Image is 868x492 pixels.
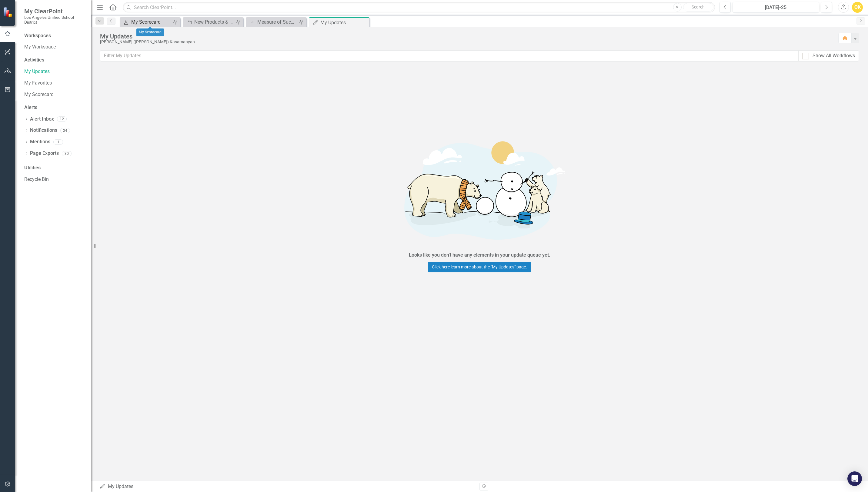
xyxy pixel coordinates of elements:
button: OK [852,2,863,13]
div: 1 [53,139,63,145]
div: 12 [57,117,67,122]
input: Search ClearPoint... [123,2,715,13]
button: Search [683,3,713,12]
small: Los Angeles Unified School District [24,15,85,25]
div: Measure of Success - Scorecard Report [257,18,297,26]
a: My Favorites [24,80,85,87]
a: Mentions [30,138,50,145]
div: [PERSON_NAME] ([PERSON_NAME]) Kasamanyan [100,40,832,44]
a: My Updates [24,68,85,75]
a: Page Exports [30,150,59,157]
div: New Products & Initiatives 2024-25 - Progress Report [194,18,234,26]
div: Show All Workflows [813,52,855,59]
div: My Updates [320,19,368,26]
div: Open Intercom Messenger [847,471,862,486]
div: My Updates [99,483,475,490]
a: My Scorecard [121,18,171,26]
div: My Scorecard [131,18,171,26]
a: Recycle Bin [24,176,85,183]
input: Filter My Updates... [100,50,799,62]
img: ClearPoint Strategy [3,7,14,18]
span: My ClearPoint [24,8,85,15]
button: [DATE]-25 [733,2,819,13]
div: Workspaces [24,32,51,39]
a: My Workspace [24,44,85,51]
div: Utilities [24,165,85,171]
a: My Scorecard [24,91,85,98]
div: [DATE]-25 [735,4,817,11]
a: Notifications [30,127,57,134]
div: Looks like you don't have any elements in your update queue yet. [409,252,550,259]
a: New Products & Initiatives 2024-25 - Progress Report [184,18,234,26]
a: Alert Inbox [30,116,54,123]
span: Search [692,5,705,9]
div: 24 [60,128,70,133]
div: My Updates [100,33,832,40]
div: Alerts [24,104,85,111]
img: Getting started [389,129,570,250]
a: Measure of Success - Scorecard Report [247,18,297,26]
a: Click here learn more about the "My Updates" page. [428,262,531,272]
div: 30 [62,151,72,156]
div: My Scorecard [136,28,164,36]
div: Activities [24,57,85,64]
